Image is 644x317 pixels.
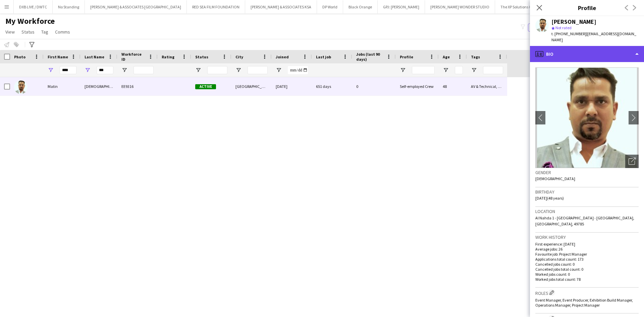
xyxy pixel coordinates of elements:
div: 651 days [312,77,352,96]
p: Cancelled jobs count: 0 [535,262,639,267]
span: My Workforce [5,16,55,26]
h3: Location [535,208,639,214]
div: [GEOGRAPHIC_DATA] [231,77,272,96]
input: First Name Filter Input [60,66,76,74]
span: Jobs (last 90 days) [356,52,384,62]
p: Cancelled jobs total count: 0 [535,267,639,272]
span: View [5,29,15,35]
button: [PERSON_NAME] WONDER STUDIO [425,0,495,13]
span: Not rated [555,25,572,30]
button: RED SEA FILM FOUNDATION [187,0,245,13]
span: Status [21,29,35,35]
span: Profile [400,54,413,59]
div: Self-employed Crew [396,77,439,96]
input: Workforce ID Filter Input [133,66,154,74]
input: City Filter Input [248,66,268,74]
h3: Roles [535,289,639,296]
span: Rating [162,54,174,59]
button: Black Orange [343,0,378,13]
span: Comms [55,29,70,35]
span: Status [195,54,208,59]
div: 48 [439,77,467,96]
button: Open Filter Menu [235,67,241,73]
span: Active [195,84,216,89]
div: [DEMOGRAPHIC_DATA] [80,77,117,96]
button: Open Filter Menu [121,67,127,73]
p: Applications total count: 173 [535,257,639,262]
a: Tag [39,28,51,36]
span: Last job [316,54,331,59]
input: Status Filter Input [207,66,227,74]
span: [DEMOGRAPHIC_DATA] [535,176,575,181]
div: [DATE] [272,77,312,96]
span: Photo [14,54,25,59]
button: The XP Solutions KSA [495,0,541,13]
span: First Name [48,54,68,59]
input: Profile Filter Input [412,66,435,74]
h3: Work history [535,234,639,240]
span: t. [PHONE_NUMBER] [551,31,586,36]
div: EE9316 [117,77,158,96]
span: | [EMAIL_ADDRESS][DOMAIN_NAME] [551,31,636,42]
button: Open Filter Menu [471,67,477,73]
div: Open photos pop-in [625,155,639,168]
span: Last Name [85,54,104,59]
span: Al Nahda 1 - [GEOGRAPHIC_DATA] - [GEOGRAPHIC_DATA], [GEOGRAPHIC_DATA], 49785 [535,215,634,226]
div: Bio [530,46,644,62]
p: First experience: [DATE] [535,242,639,247]
a: Status [19,28,37,36]
button: GPJ: [PERSON_NAME] [378,0,425,13]
h3: Birthday [535,189,639,195]
span: Joined [276,54,289,59]
button: Open Filter Menu [48,67,54,73]
button: No Standing [53,0,85,13]
p: Favourite job: Project Manager [535,252,639,257]
span: Tag [41,29,48,35]
div: AV & Technical, Conferences, Ceremonies & Exhibitions, Creative Design & Content, Done by [PERSON... [467,77,507,96]
button: Open Filter Menu [400,67,406,73]
button: Open Filter Menu [195,67,201,73]
a: Comms [52,28,73,36]
app-action-btn: Advanced filters [28,41,36,49]
span: City [235,54,243,59]
h3: Gender [535,169,639,175]
button: Open Filter Menu [443,67,449,73]
a: View [3,28,17,36]
button: [PERSON_NAME] & ASSOCIATES [GEOGRAPHIC_DATA] [85,0,187,13]
div: [PERSON_NAME] [551,19,596,25]
input: Age Filter Input [455,66,463,74]
span: Tags [471,54,480,59]
h3: Profile [530,3,644,12]
span: [DATE] (48 years) [535,196,564,201]
button: [PERSON_NAME] & ASSOCIATES KSA [245,0,317,13]
p: Worked jobs count: 0 [535,272,639,277]
input: Last Name Filter Input [97,66,113,74]
div: Matin [44,77,80,96]
button: Open Filter Menu [85,67,91,73]
span: Event Manager, Event Producer, Exhibition Build Manager, Operations Manager, Project Manager [535,298,633,308]
div: 0 [352,77,396,96]
button: DP World [317,0,343,13]
button: Open Filter Menu [276,67,282,73]
button: DXB LIVE / DWTC [14,0,53,13]
input: Joined Filter Input [288,66,308,74]
span: Age [443,54,450,59]
input: Tags Filter Input [483,66,503,74]
p: Average jobs: 26 [535,247,639,252]
span: Workforce ID [121,52,146,62]
img: Matin Ansari [14,81,28,94]
p: Worked jobs total count: 78 [535,277,639,282]
img: Crew avatar or photo [535,67,639,168]
button: Everyone6,015 [528,23,561,32]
